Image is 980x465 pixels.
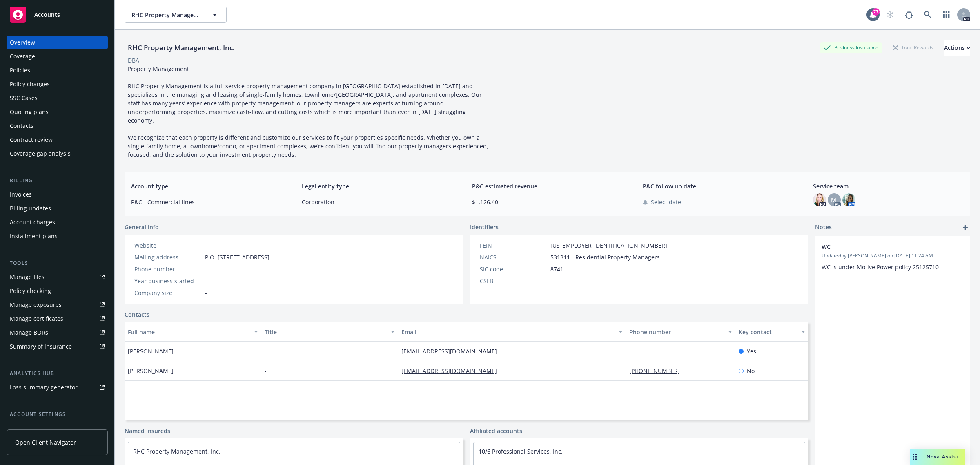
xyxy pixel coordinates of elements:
a: [EMAIL_ADDRESS][DOMAIN_NAME] [401,347,503,355]
div: Full name [128,328,249,336]
span: 531311 - Residential Property Managers [550,253,660,262]
span: Manage exposures [7,298,108,311]
div: Summary of insurance [10,340,72,353]
span: P&C estimated revenue [472,182,623,190]
a: Manage certificates [7,312,108,325]
a: Search [920,7,936,23]
div: RHC Property Management, Inc. [125,42,238,53]
a: Loss summary generator [7,381,108,394]
a: Manage BORs [7,326,108,339]
span: [PERSON_NAME] [128,367,174,375]
a: Service team [7,422,108,435]
a: Contacts [125,310,149,319]
span: P&C follow up date [643,182,793,190]
a: add [960,223,970,232]
span: Identifiers [470,223,499,231]
span: Accounts [34,11,60,18]
div: Invoices [10,188,32,201]
a: Quoting plans [7,105,108,118]
div: Tools [7,259,108,267]
span: - [205,288,207,297]
div: Manage BORs [10,326,48,339]
button: Full name [125,322,261,342]
span: - [265,367,267,375]
a: Summary of insurance [7,340,108,353]
a: RHC Property Management, Inc. [133,447,220,455]
div: Phone number [629,328,723,336]
a: - [629,347,638,355]
span: Select date [651,198,681,206]
span: No [747,367,755,375]
div: WCUpdatedby [PERSON_NAME] on [DATE] 11:24 AMWC is under Motive Power policy 25125710 [815,236,970,278]
a: Manage files [7,271,108,284]
a: Policies [7,64,108,77]
a: Switch app [938,7,955,23]
div: Business Insurance [820,42,882,53]
div: Billing updates [10,202,51,215]
div: Contract review [10,133,53,146]
div: SSC Cases [10,92,38,105]
div: NAICS [480,253,547,262]
span: Nova Assist [927,453,959,460]
a: Accounts [7,3,108,26]
a: - [205,241,207,249]
a: Coverage [7,50,108,63]
span: Property Management ---------- RHC Property Management is a full service property management comp... [128,65,490,159]
div: DBA: - [128,56,143,65]
div: FEIN [480,241,547,250]
span: - [205,265,207,273]
div: Drag to move [910,449,920,465]
span: Account type [131,182,282,190]
div: Account settings [7,410,108,418]
div: SIC code [480,265,547,273]
div: CSLB [480,277,547,285]
a: Named insureds [125,427,170,435]
div: Manage exposures [10,298,62,311]
a: Start snowing [882,7,898,23]
span: WC is under Motive Power policy 25125710 [822,263,939,271]
a: Policy changes [7,78,108,91]
div: Phone number [134,265,202,273]
a: Coverage gap analysis [7,147,108,160]
a: Account charges [7,216,108,229]
span: WC [822,242,942,251]
a: Contacts [7,119,108,132]
div: Overview [10,36,35,49]
div: Key contact [739,328,796,336]
button: Email [398,322,626,342]
div: Loss summary generator [10,381,78,394]
span: P.O. [STREET_ADDRESS] [205,253,269,262]
div: Installment plans [10,230,58,243]
span: P&C - Commercial lines [131,198,282,206]
span: [PERSON_NAME] [128,347,174,355]
span: [US_EMPLOYER_IDENTIFICATION_NUMBER] [550,241,667,250]
a: Overview [7,36,108,49]
a: Invoices [7,188,108,201]
div: Policy changes [10,78,50,91]
div: Manage files [10,271,45,284]
span: Legal entity type [302,182,452,190]
a: Report a Bug [901,7,917,23]
div: Website [134,241,202,250]
div: Service team [10,422,45,435]
div: Account charges [10,216,55,229]
button: Nova Assist [910,449,965,465]
div: Coverage gap analysis [10,147,71,160]
a: Installment plans [7,230,108,243]
span: Open Client Navigator [15,438,76,447]
a: Contract review [7,133,108,146]
span: MJ [831,196,838,204]
span: Service team [813,182,964,190]
div: Mailing address [134,253,202,262]
span: - [205,277,207,285]
div: Billing [7,177,108,185]
span: Notes [815,223,832,232]
span: Yes [747,347,756,355]
button: Actions [944,40,970,56]
span: 8741 [550,265,563,273]
div: Email [401,328,614,336]
div: Coverage [10,50,35,63]
span: - [550,277,552,285]
span: General info [125,223,159,231]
